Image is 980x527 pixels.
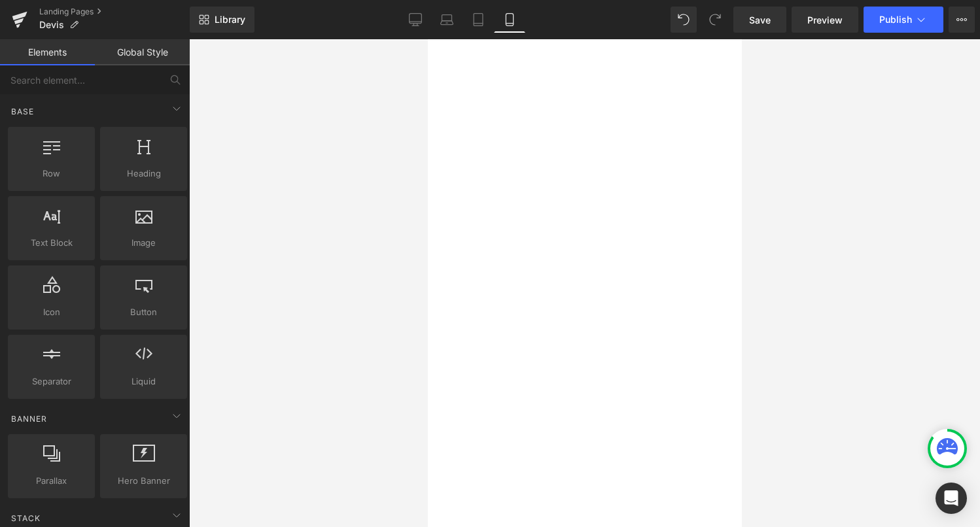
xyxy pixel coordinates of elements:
[10,413,48,425] span: Banner
[12,474,91,488] span: Parallax
[879,14,912,25] span: Publish
[807,13,843,27] span: Preview
[936,483,967,514] div: Open Intercom Messenger
[400,7,431,33] a: Desktop
[431,7,463,33] a: Laptop
[494,7,525,33] a: Mobile
[95,39,190,65] a: Global Style
[215,14,245,25] span: Library
[10,105,35,118] span: Base
[792,7,858,33] a: Preview
[12,375,91,388] span: Separator
[104,474,183,488] span: Hero Banner
[104,305,183,319] span: Button
[104,236,183,250] span: Image
[12,305,91,319] span: Icon
[949,7,975,33] button: More
[864,7,943,33] button: Publish
[463,7,494,33] a: Tablet
[10,512,42,524] span: Stack
[104,375,183,388] span: Liquid
[39,20,64,30] span: Devis
[190,7,254,33] a: New Library
[702,7,728,33] button: Redo
[104,167,183,180] span: Heading
[39,7,190,17] a: Landing Pages
[12,236,91,250] span: Text Block
[749,13,771,27] span: Save
[671,7,697,33] button: Undo
[12,167,91,180] span: Row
